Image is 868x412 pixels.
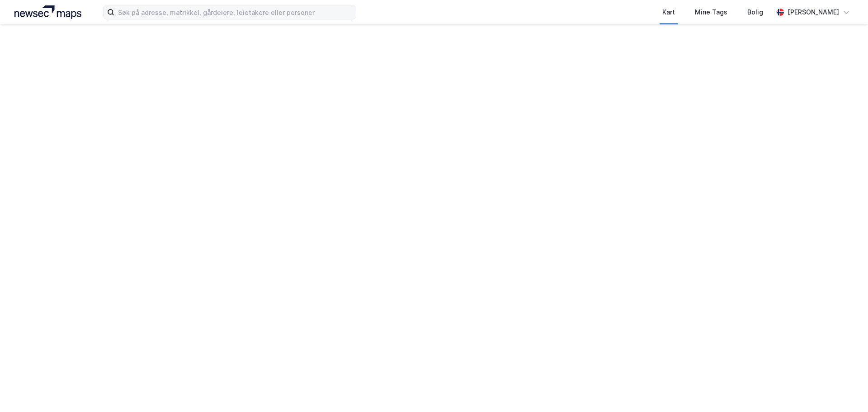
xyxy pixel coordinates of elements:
[14,5,81,19] img: logo.a4113a55bc3d86da70a041830d287a7e.svg
[662,7,675,18] div: Kart
[823,369,868,412] div: Kontrollprogram for chat
[823,369,868,412] iframe: Chat Widget
[695,7,727,18] div: Mine Tags
[114,5,356,19] input: Søk på adresse, matrikkel, gårdeiere, leietakere eller personer
[788,7,839,18] div: [PERSON_NAME]
[747,7,763,18] div: Bolig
